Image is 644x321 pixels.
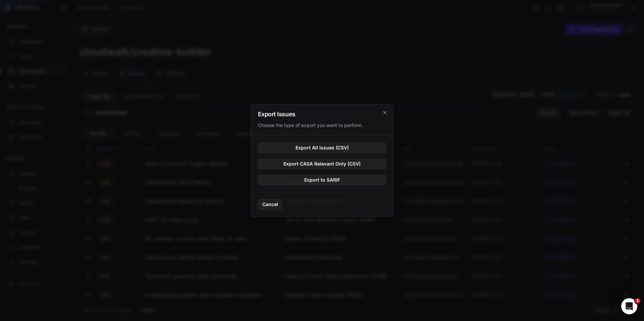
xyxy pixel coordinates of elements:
svg: cross 2, [382,110,388,115]
iframe: Intercom live chat [621,298,637,314]
button: Export CASA Relevant Only (CSV) [258,158,386,169]
div: Choose the type of export you want to perform. [258,122,386,129]
button: Export All Issues (CSV) [258,142,386,153]
span: 1 [635,298,640,304]
button: Cancel [258,199,282,210]
h2: Export Issues [258,111,386,117]
button: Export to SARIF [258,175,386,185]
